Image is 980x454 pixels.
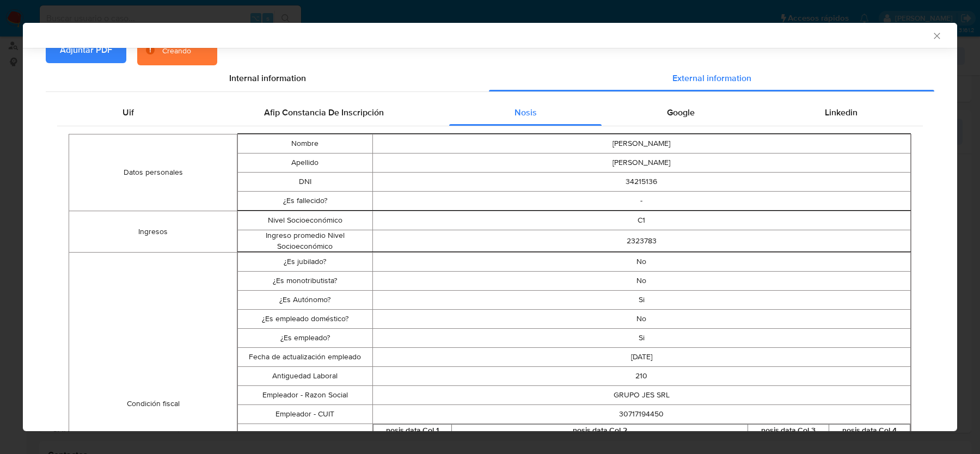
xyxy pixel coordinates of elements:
span: Afip Constancia De Inscripción [264,106,384,119]
td: ¿Es jubilado? [238,253,372,272]
td: No [372,253,911,272]
td: 30717194450 [372,405,911,424]
th: nosis.data.Col 4 [829,425,910,437]
span: External information [672,72,751,84]
td: 2323783 [372,230,911,252]
td: ¿Es Autónomo? [238,291,372,310]
td: 210 [372,367,911,386]
td: [PERSON_NAME] [372,134,911,154]
span: Nosis [514,106,537,119]
span: Internal information [229,72,306,84]
td: 34215136 [372,173,911,192]
td: Empleador - Razon Social [238,386,372,405]
div: closure-recommendation-modal [23,23,957,431]
td: Empleador - CUIT [238,405,372,424]
td: GRUPO JES SRL [372,386,911,405]
td: Nombre [238,134,372,154]
th: nosis.data.Col 3 [748,425,829,437]
td: Si [372,291,911,310]
span: Google [667,106,695,119]
th: nosis.data.Col 2 [452,425,748,437]
td: Si [372,329,911,348]
div: Detailed external info [57,100,923,126]
span: Linkedin [825,106,857,119]
div: Detailed info [46,65,934,91]
span: Uif [122,106,134,119]
td: C1 [372,211,911,230]
div: Creando [162,46,191,57]
th: nosis.data.Col 1 [373,425,452,437]
td: Datos personales [69,134,237,211]
td: - [372,192,911,211]
td: [DATE] [372,348,911,367]
span: Adjuntar PDF [60,38,112,62]
td: ¿Es empleado doméstico? [238,310,372,329]
button: Adjuntar PDF [46,37,126,63]
td: Ingresos [69,211,237,253]
td: Fecha de actualización empleado [238,348,372,367]
td: Apellido [238,154,372,173]
td: Ingreso promedio Nivel Socioeconómico [238,230,372,252]
button: Cerrar ventana [932,30,941,40]
td: No [372,272,911,291]
td: ¿Es monotributista? [238,272,372,291]
td: No [372,310,911,329]
td: DNI [238,173,372,192]
td: ¿Es empleado? [238,329,372,348]
td: ¿Es fallecido? [238,192,372,211]
td: [PERSON_NAME] [372,154,911,173]
td: Nivel Socioeconómico [238,211,372,230]
td: Antiguedad Laboral [238,367,372,386]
